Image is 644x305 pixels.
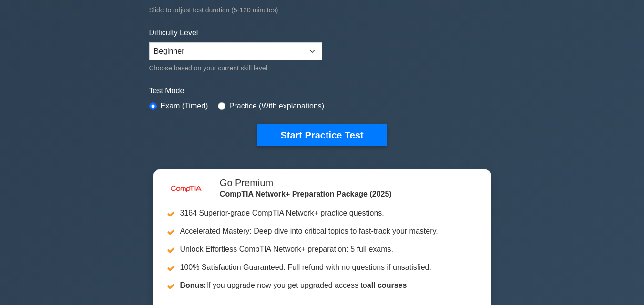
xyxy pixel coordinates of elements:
[149,4,495,16] div: Slide to adjust test duration (5-120 minutes)
[149,27,198,39] label: Difficulty Level
[149,62,322,74] div: Choose based on your current skill level
[161,100,208,112] label: Exam (Timed)
[149,85,495,97] label: Test Mode
[257,124,386,146] button: Start Practice Test
[229,100,324,112] label: Practice (With explanations)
